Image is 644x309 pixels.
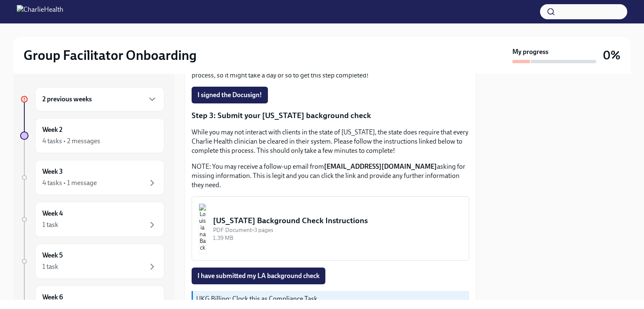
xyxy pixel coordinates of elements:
[42,95,92,104] h6: 2 previous weeks
[42,262,58,271] div: 1 task
[20,160,164,195] a: Week 34 tasks • 1 message
[213,234,462,242] div: 1.39 MB
[20,118,164,153] a: Week 24 tasks • 2 messages
[42,209,63,218] h6: Week 4
[23,47,197,64] h2: Group Facilitator Onboarding
[196,294,466,304] p: UKG Billing: Clock this as Compliance Task
[512,47,548,57] strong: My progress
[192,196,469,261] button: [US_STATE] Background Check InstructionsPDF Document•3 pages1.39 MB
[35,87,164,111] div: 2 previous weeks
[42,220,58,229] div: 1 task
[213,226,462,234] div: PDF Document • 3 pages
[42,167,63,176] h6: Week 3
[42,251,63,260] h6: Week 5
[197,272,319,280] span: I have submitted my LA background check
[213,215,462,226] div: [US_STATE] Background Check Instructions
[192,128,469,155] p: While you may not interact with clients in the state of [US_STATE], the state does require that e...
[192,268,325,284] button: I have submitted my LA background check
[20,244,164,279] a: Week 51 task
[199,203,206,254] img: Louisiana Background Check Instructions
[17,5,63,18] img: CharlieHealth
[324,162,437,170] strong: [EMAIL_ADDRESS][DOMAIN_NAME]
[20,202,164,237] a: Week 41 task
[42,125,62,134] h6: Week 2
[192,87,268,103] button: I signed the Docusign!
[192,110,469,121] p: Step 3: Submit your [US_STATE] background check
[42,293,63,302] h6: Week 6
[42,178,97,188] div: 4 tasks • 1 message
[603,48,621,63] h3: 0%
[197,91,262,99] span: I signed the Docusign!
[192,162,469,190] p: NOTE: You may receive a follow-up email from asking for missing information. This is legit and yo...
[42,136,100,146] div: 4 tasks • 2 messages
